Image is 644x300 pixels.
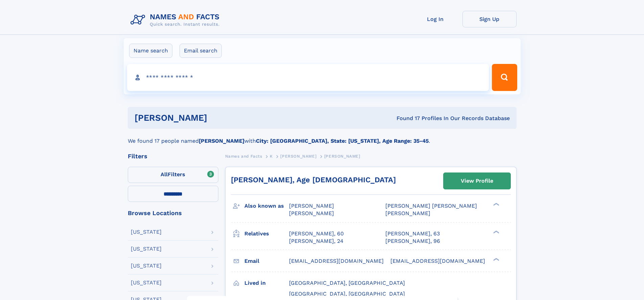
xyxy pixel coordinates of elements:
[244,277,289,289] h3: Lived in
[302,115,510,122] div: Found 17 Profiles In Our Records Database
[244,228,289,239] h3: Relatives
[131,263,162,269] div: [US_STATE]
[385,237,440,245] a: [PERSON_NAME], 96
[135,114,302,122] h1: [PERSON_NAME]
[289,203,334,209] span: [PERSON_NAME]
[385,203,477,209] span: [PERSON_NAME] [PERSON_NAME]
[180,44,222,58] label: Email search
[289,291,405,297] span: [GEOGRAPHIC_DATA], [GEOGRAPHIC_DATA]
[390,258,485,264] span: [EMAIL_ADDRESS][DOMAIN_NAME]
[289,237,343,245] a: [PERSON_NAME], 24
[256,138,429,144] b: City: [GEOGRAPHIC_DATA], State: [US_STATE], Age Range: 35-45
[385,210,430,216] span: [PERSON_NAME]
[289,280,405,286] span: [GEOGRAPHIC_DATA], [GEOGRAPHIC_DATA]
[270,154,273,159] span: K
[128,129,517,145] div: We found 17 people named with .
[461,173,493,189] div: View Profile
[444,173,510,189] a: View Profile
[199,138,244,144] b: [PERSON_NAME]
[131,280,162,285] div: [US_STATE]
[128,167,218,183] label: Filters
[128,153,218,159] div: Filters
[280,154,316,159] span: [PERSON_NAME]
[324,154,360,159] span: [PERSON_NAME]
[161,171,168,178] span: All
[127,64,489,91] input: search input
[131,229,162,235] div: [US_STATE]
[129,44,172,58] label: Name search
[225,152,262,160] a: Names and Facts
[270,152,273,160] a: K
[280,152,316,160] a: [PERSON_NAME]
[492,64,517,91] button: Search Button
[492,257,500,261] div: ❯
[408,11,462,27] a: Log In
[289,258,384,264] span: [EMAIL_ADDRESS][DOMAIN_NAME]
[385,230,440,237] a: [PERSON_NAME], 63
[492,230,500,234] div: ❯
[244,255,289,267] h3: Email
[231,176,396,184] a: [PERSON_NAME], Age [DEMOGRAPHIC_DATA]
[131,246,162,252] div: [US_STATE]
[128,210,218,216] div: Browse Locations
[244,200,289,212] h3: Also known as
[128,11,225,29] img: Logo Names and Facts
[462,11,517,27] a: Sign Up
[289,210,334,216] span: [PERSON_NAME]
[492,202,500,207] div: ❯
[289,230,344,237] a: [PERSON_NAME], 60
